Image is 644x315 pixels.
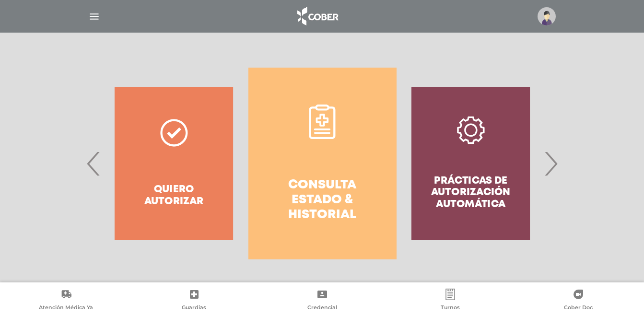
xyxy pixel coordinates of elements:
a: Guardias [130,289,258,313]
span: Turnos [441,304,460,313]
span: Next [541,138,560,189]
a: Consulta estado & historial [248,68,397,259]
a: Turnos [386,289,514,313]
img: logo_cober_home-white.png [292,5,342,28]
span: Credencial [307,304,337,313]
a: Cober Doc [514,289,642,313]
span: Guardias [182,304,206,313]
h4: Consulta estado & historial [266,178,379,223]
img: Cober_menu-lines-white.svg [88,11,100,23]
span: Cober Doc [564,304,593,313]
img: profile-placeholder.svg [538,7,556,25]
a: Atención Médica Ya [2,289,130,313]
a: Credencial [258,289,386,313]
span: Atención Médica Ya [39,304,93,313]
span: Previous [84,138,103,189]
